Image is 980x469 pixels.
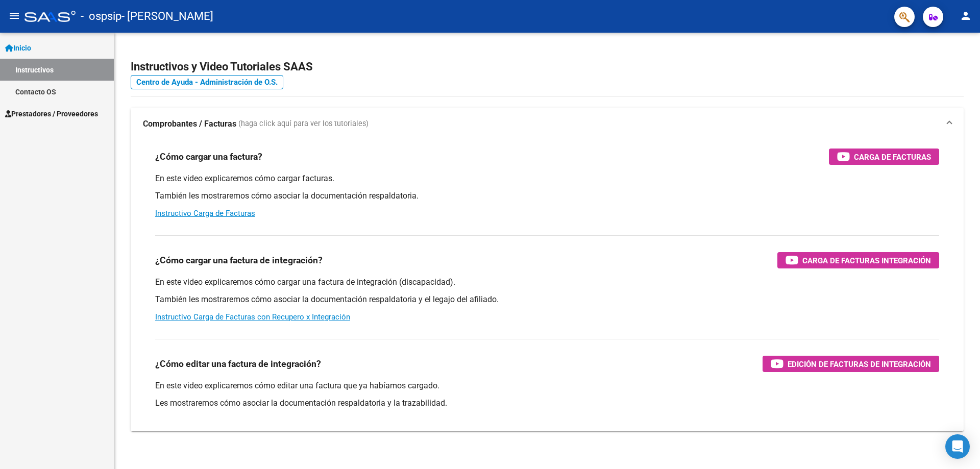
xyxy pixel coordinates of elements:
mat-icon: menu [8,10,20,22]
button: Edición de Facturas de integración [763,356,939,372]
span: Carga de Facturas Integración [802,254,931,267]
span: Carga de Facturas [854,151,931,163]
span: (haga click aquí para ver los tutoriales) [238,118,369,130]
div: Open Intercom Messenger [945,434,970,459]
mat-icon: person [960,10,972,22]
mat-expansion-panel-header: Comprobantes / Facturas (haga click aquí para ver los tutoriales) [131,108,964,140]
h3: ¿Cómo cargar una factura de integración? [155,253,323,267]
p: Les mostraremos cómo asociar la documentación respaldatoria y la trazabilidad. [155,398,939,409]
span: - ospsip [81,5,121,28]
h3: ¿Cómo cargar una factura? [155,150,262,164]
span: Inicio [5,42,31,54]
strong: Comprobantes / Facturas [143,118,236,130]
button: Carga de Facturas Integración [777,252,939,268]
p: En este video explicaremos cómo editar una factura que ya habíamos cargado. [155,380,939,391]
a: Instructivo Carga de Facturas [155,209,255,218]
h3: ¿Cómo editar una factura de integración? [155,357,321,371]
div: Comprobantes / Facturas (haga click aquí para ver los tutoriales) [131,140,964,431]
span: Prestadores / Proveedores [5,108,98,119]
p: En este video explicaremos cómo cargar una factura de integración (discapacidad). [155,277,939,288]
a: Centro de Ayuda - Administración de O.S. [131,75,283,89]
span: Edición de Facturas de integración [788,358,931,371]
p: También les mostraremos cómo asociar la documentación respaldatoria y el legajo del afiliado. [155,294,939,305]
p: También les mostraremos cómo asociar la documentación respaldatoria. [155,190,939,202]
button: Carga de Facturas [829,149,939,165]
span: - [PERSON_NAME] [121,5,213,28]
a: Instructivo Carga de Facturas con Recupero x Integración [155,312,350,322]
p: En este video explicaremos cómo cargar facturas. [155,173,939,184]
h2: Instructivos y Video Tutoriales SAAS [131,57,964,77]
